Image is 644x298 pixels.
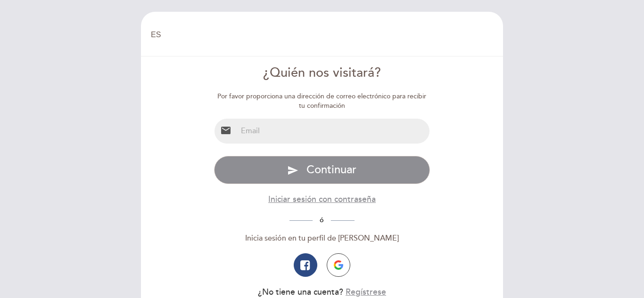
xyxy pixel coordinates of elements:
[214,92,430,111] div: Por favor proporciona una dirección de correo electrónico para recibir tu confirmación
[214,64,430,82] div: ¿Quién nos visitará?
[214,156,430,184] button: send Continuar
[306,163,356,177] span: Continuar
[214,233,430,244] div: Inicia sesión en tu perfil de [PERSON_NAME]
[334,260,343,270] img: icon-google.png
[346,286,386,298] button: Regístrese
[258,287,343,297] span: ¿No tiene una cuenta?
[313,216,331,224] span: ó
[220,125,231,136] i: email
[287,165,298,176] i: send
[237,119,430,144] input: Email
[268,193,376,205] button: Iniciar sesión con contraseña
